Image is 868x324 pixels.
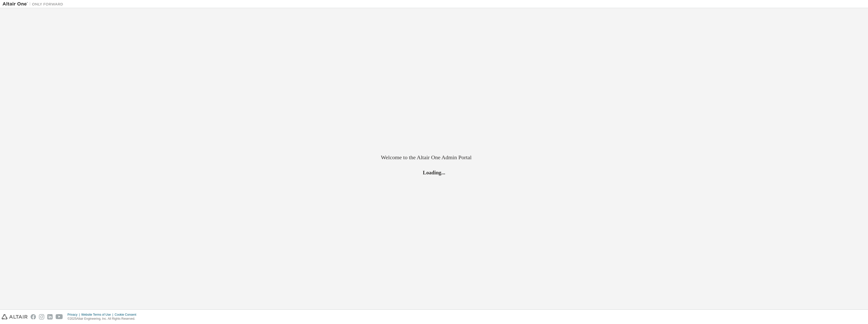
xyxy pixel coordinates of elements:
[2,314,28,319] img: altair_logo.svg
[381,169,487,176] h2: Loading...
[56,314,63,319] img: youtube.svg
[115,313,139,317] div: Cookie Consent
[81,313,115,317] div: Website Terms of Use
[68,313,81,317] div: Privacy
[3,2,66,7] img: Altair One
[31,314,36,319] img: facebook.svg
[381,154,487,161] h2: Welcome to the Altair One Admin Portal
[68,317,139,321] p: © 2025 Altair Engineering, Inc. All Rights Reserved.
[47,314,53,319] img: linkedin.svg
[39,314,44,319] img: instagram.svg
